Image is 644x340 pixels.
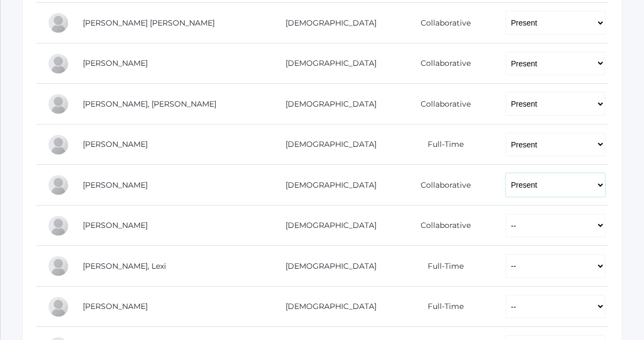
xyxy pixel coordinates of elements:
td: [DEMOGRAPHIC_DATA] [264,205,388,246]
td: Collaborative [389,84,495,125]
div: Hannah Hrehniy [47,134,69,156]
a: [PERSON_NAME] [83,180,148,190]
td: [DEMOGRAPHIC_DATA] [264,165,388,206]
td: [DEMOGRAPHIC_DATA] [264,286,388,327]
td: [DEMOGRAPHIC_DATA] [264,43,388,84]
a: [PERSON_NAME] [83,220,148,230]
a: [PERSON_NAME], [PERSON_NAME] [83,99,216,109]
a: [PERSON_NAME] [PERSON_NAME] [83,18,215,28]
div: Annie Grace Gregg [47,12,69,34]
td: [DEMOGRAPHIC_DATA] [264,124,388,165]
td: Collaborative [389,3,495,44]
div: Stone Haynes [47,93,69,115]
td: Collaborative [389,43,495,84]
td: Collaborative [389,205,495,246]
a: [PERSON_NAME] [83,58,148,68]
div: Christopher Ip [47,215,69,237]
div: Lexi Judy [47,255,69,277]
div: Corbin Intlekofer [47,174,69,196]
td: [DEMOGRAPHIC_DATA] [264,246,388,287]
td: [DEMOGRAPHIC_DATA] [264,84,388,125]
td: [DEMOGRAPHIC_DATA] [264,3,388,44]
td: Full-Time [389,286,495,327]
td: Collaborative [389,165,495,206]
a: [PERSON_NAME] [83,139,148,149]
a: [PERSON_NAME], Lexi [83,261,166,271]
td: Full-Time [389,124,495,165]
a: [PERSON_NAME] [83,301,148,311]
div: William Hamilton [47,53,69,75]
td: Full-Time [389,246,495,287]
div: Frances Leidenfrost [47,296,69,318]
